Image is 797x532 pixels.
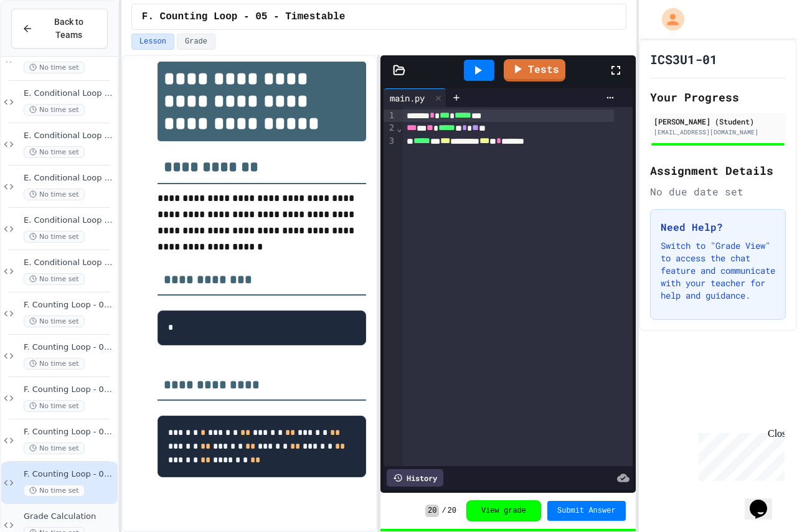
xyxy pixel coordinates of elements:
span: Back to Teams [40,16,97,42]
span: F. Counting Loop - 02 - Count down by 1 [24,342,115,353]
span: No time set [24,273,85,285]
span: No time set [24,104,85,116]
a: Tests [504,59,565,82]
div: History [387,469,443,487]
div: No due date set [650,184,786,199]
span: No time set [24,315,85,327]
div: My Account [649,5,687,34]
p: Switch to "Grade View" to access the chat feature and communicate with your teacher for help and ... [661,240,775,302]
div: main.py [384,91,431,105]
span: 20 [448,506,456,516]
span: F. Counting Loop - 01 - Count up by 1 [24,300,115,310]
span: 20 [425,505,439,517]
div: 1 [384,110,396,122]
span: F. Counting Loop - 03 - Count up by 4 [24,385,115,395]
span: No time set [24,146,85,158]
span: No time set [24,62,85,73]
span: Submit Answer [557,506,616,516]
span: F. Counting Loop - 05 - Timestable [142,9,345,24]
span: F. Counting Loop - 04 - Printing Patterns [24,427,115,437]
button: Grade [177,34,215,50]
span: / [441,506,446,516]
span: E. Conditional Loop - 03 - Count by 5 [24,88,115,99]
div: main.py [384,88,446,107]
h2: Your Progress [650,88,786,106]
span: No time set [24,231,85,243]
span: No time set [24,358,85,370]
div: 3 [384,135,396,147]
span: No time set [24,485,85,497]
span: E. Conditional Loop - 04 - Sum of Positive Numbers [24,131,115,141]
span: E. Conditional Loop - 07 - PIN Code [24,258,115,268]
h2: Assignment Details [650,162,786,179]
iframe: chat widget [694,428,785,481]
button: Lesson [131,34,174,50]
button: Submit Answer [547,501,626,521]
span: Grade Calculation [24,511,115,522]
span: E. Conditional Loop - 06 - Smallest Positive [24,215,115,226]
div: [EMAIL_ADDRESS][DOMAIN_NAME] [654,128,782,137]
span: No time set [24,400,85,412]
button: View grade [466,500,541,521]
span: Fold line [396,123,402,133]
span: E. Conditional Loop - 05 - Largest Positive [24,173,115,184]
div: Chat with us now!Close [5,5,86,79]
h3: Need Help? [661,220,775,235]
span: F. Counting Loop - 05 - Timestable [24,469,115,480]
span: No time set [24,189,85,200]
button: Back to Teams [11,9,108,49]
h1: ICS3U1-01 [650,50,717,68]
div: 2 [384,122,396,134]
div: [PERSON_NAME] (Student) [654,116,782,127]
span: No time set [24,442,85,454]
iframe: chat widget [745,482,785,520]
